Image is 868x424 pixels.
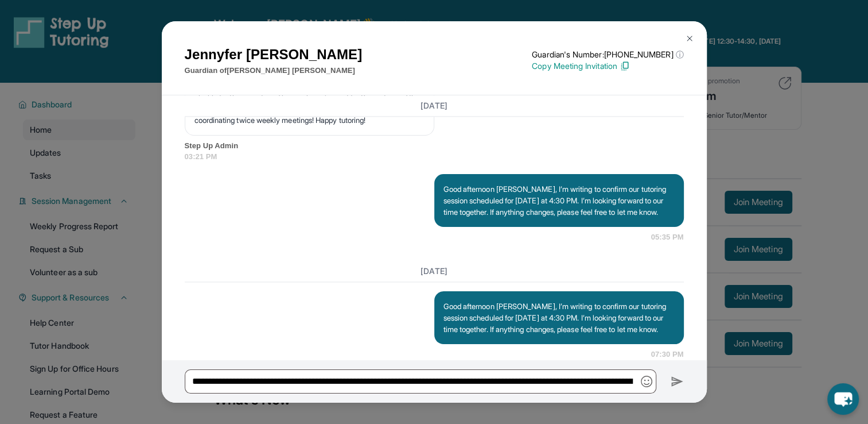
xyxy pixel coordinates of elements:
[185,151,684,163] span: 03:21 PM
[185,100,684,111] h3: [DATE]
[532,49,683,60] p: Guardian's Number: [PHONE_NUMBER]
[671,375,684,388] img: Send icon
[443,300,675,335] p: Good afternoon [PERSON_NAME], I’m writing to confirm our tutoring session scheduled for [DATE] at...
[675,49,683,60] span: ⓘ
[685,34,694,43] img: Close Icon
[651,349,684,360] span: 07:30 PM
[185,65,363,76] p: Guardian of [PERSON_NAME] [PERSON_NAME]
[185,265,684,277] h3: [DATE]
[443,183,675,218] p: Good afternoon [PERSON_NAME], I’m writing to confirm our tutoring session scheduled for [DATE] at...
[185,140,684,152] span: Step Up Admin
[532,60,683,72] p: Copy Meeting Invitation
[827,383,859,415] button: chat-button
[185,44,363,65] h1: Jennyfer [PERSON_NAME]
[641,376,652,387] img: Emoji
[620,61,630,71] img: Copy Icon
[651,232,684,243] span: 05:35 PM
